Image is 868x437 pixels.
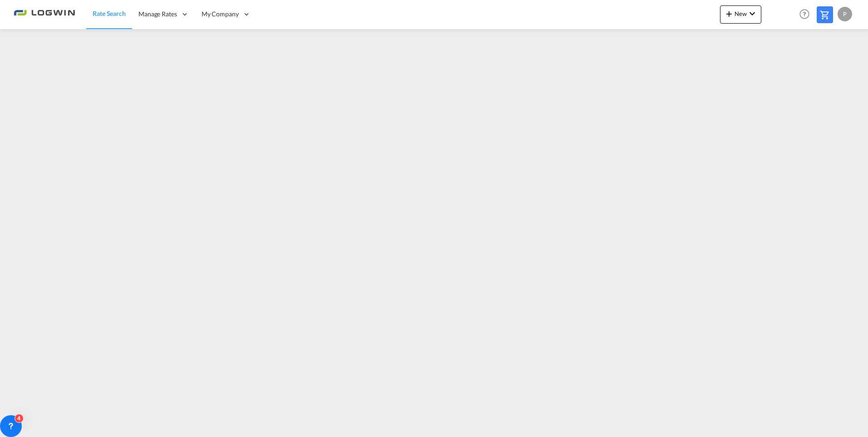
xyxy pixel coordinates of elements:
[797,6,817,23] div: Help
[14,4,75,25] img: 2761ae10d95411efa20a1f5e0282d2d7.png
[138,10,177,19] span: Manage Rates
[720,5,761,24] button: icon-plus 400-fgNewicon-chevron-down
[838,7,852,21] div: P
[93,10,126,17] span: Rate Search
[724,10,758,17] span: New
[797,6,812,22] span: Help
[724,8,735,19] md-icon: icon-plus 400-fg
[202,10,239,19] span: My Company
[747,8,758,19] md-icon: icon-chevron-down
